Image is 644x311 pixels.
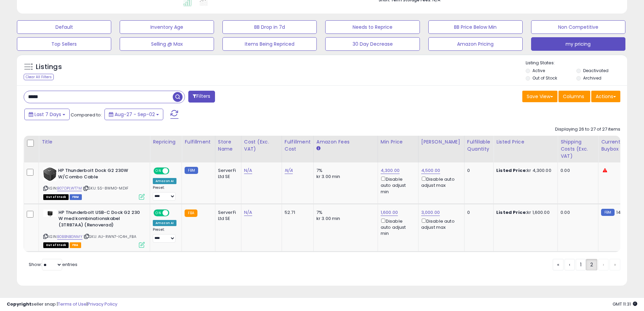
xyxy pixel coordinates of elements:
b: HP Thunderbolt Dock G2 230W W/Combo Cable [58,168,140,182]
div: 7% [316,168,373,174]
div: ASIN: [43,168,145,199]
div: ASIN: [43,209,145,247]
b: Listed Price: [496,209,527,216]
div: Disable auto adjust max [421,217,459,230]
a: 4,300.00 [381,167,400,174]
a: 1 [576,259,586,270]
button: Inventory Age [120,20,214,34]
div: 0 [467,168,488,174]
div: Fulfillment [185,138,212,146]
div: Title [42,138,147,146]
a: N/A [285,167,293,174]
div: 0.00 [560,168,593,174]
span: 2025-09-10 11:31 GMT [613,301,637,307]
a: N/A [244,209,252,216]
div: Repricing [153,138,179,146]
b: Listed Price: [496,167,527,174]
div: Min Price [381,138,415,146]
button: Columns [558,91,590,102]
div: [PERSON_NAME] [421,138,461,146]
span: | SKU: AU-RWN7-IC4H_FBA [84,234,136,239]
div: Fulfillment Cost [285,138,311,153]
div: Clear All Filters [24,74,54,80]
div: 7% [316,209,373,216]
div: Amazon AI [153,220,176,226]
strong: Copyright [7,301,31,307]
div: Amazon AI [153,178,176,184]
button: Top Sellers [17,37,111,51]
div: ServerFi Ltd SE [218,168,236,180]
button: Last 7 Days [24,109,70,120]
div: Fulfillable Quantity [467,138,491,153]
span: Show: entries [29,261,77,268]
div: Store Name [218,138,238,153]
a: 1,600.00 [381,209,398,216]
a: Privacy Policy [88,301,117,307]
p: Listing States: [526,60,627,66]
small: Amazon Fees. [316,146,320,152]
span: 1404.74 [616,209,633,216]
label: Out of Stock [532,75,557,81]
span: Columns [563,93,584,100]
button: Actions [591,91,620,102]
span: Aug-27 - Sep-02 [115,111,155,118]
button: Selling @ Max [120,37,214,51]
div: Preset: [153,227,176,243]
a: Terms of Use [58,301,87,307]
label: Deactivated [583,68,609,73]
a: N/A [244,167,252,174]
div: seller snap | | [7,301,117,308]
a: 2 [586,259,597,270]
small: FBA [185,209,197,217]
div: Disable auto adjust min [381,175,413,195]
button: Filters [188,91,215,103]
button: Items Being Repriced [222,37,317,51]
span: « [557,261,559,268]
img: 31vH7HLyKgS._SL40_.jpg [43,168,56,181]
div: 0.00 [560,209,593,216]
button: Needs to Reprice [325,20,420,34]
div: kr 3.00 min [316,174,373,180]
small: FBM [185,167,198,174]
div: Cost (Exc. VAT) [244,138,279,153]
div: Preset: [153,185,176,201]
a: B0BBNBGNMY [57,234,82,240]
span: ‹ [569,261,570,268]
div: Listed Price [496,138,555,146]
span: OFF [168,210,179,216]
div: Amazon Fees [316,138,375,146]
div: kr 3.00 min [316,216,373,222]
img: 21-jRi479dL._SL40_.jpg [43,209,57,217]
span: Last 7 Days [34,111,61,118]
span: FBA [70,242,81,248]
label: Archived [583,75,601,81]
button: BB Drop in 7d [222,20,317,34]
div: 0 [467,209,488,216]
span: | SKU: 5S-8WM0-MDIF [83,185,128,191]
h5: Listings [36,62,62,72]
div: Disable auto adjust max [421,175,459,188]
span: Compared to: [71,112,102,118]
div: 52.71 [285,209,308,216]
button: BB Price Below Min [428,20,523,34]
a: 3,000.00 [421,209,440,216]
div: kr 4,300.00 [496,168,552,174]
button: 30 Day Decrease [325,37,420,51]
button: Amazon Pricing [428,37,523,51]
button: my pricing [531,37,625,51]
div: ServerFi Ltd SE [218,209,236,222]
label: Active [532,68,545,73]
span: ON [154,210,163,216]
button: Non Competitive [531,20,625,34]
div: kr 1,600.00 [496,209,552,216]
span: All listings that are currently out of stock and unavailable for purchase on Amazon [43,242,69,248]
a: B07DPLWT7M [57,185,82,191]
button: Default [17,20,111,34]
span: FBM [70,194,82,200]
div: Displaying 26 to 27 of 27 items [555,126,620,133]
div: Shipping Costs (Exc. VAT) [560,138,595,160]
span: ON [154,168,163,174]
b: HP Thunderbolt USB-C Dock G2 230 W med kombinationskabel (3TR87AA) (Renoverad) [58,209,141,230]
button: Save View [522,91,557,102]
small: FBM [601,209,614,216]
